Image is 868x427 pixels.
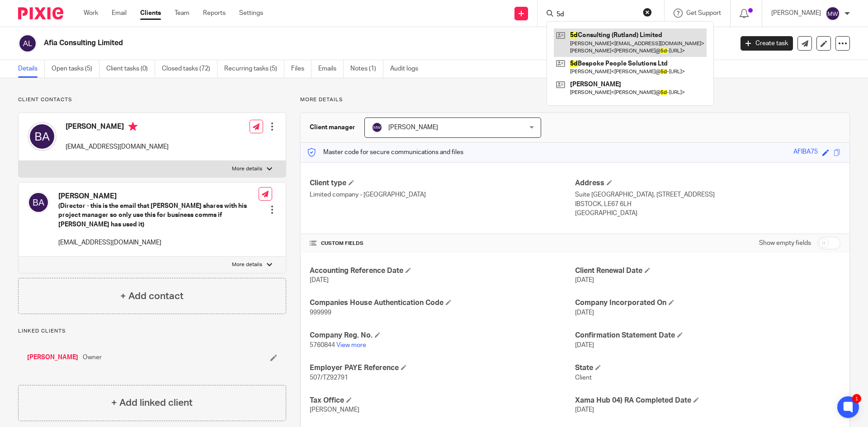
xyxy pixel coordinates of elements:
[388,124,438,131] span: [PERSON_NAME]
[66,142,169,151] p: [EMAIL_ADDRESS][DOMAIN_NAME]
[175,9,189,18] a: Team
[575,310,594,316] span: [DATE]
[162,60,217,78] a: Closed tasks (72)
[793,147,818,158] div: AFIBA75
[18,96,286,103] p: Client contacts
[112,9,127,18] a: Email
[771,9,821,18] p: [PERSON_NAME]
[300,96,850,103] p: More details
[310,375,348,381] span: 507/TZ92791
[575,209,840,218] p: [GEOGRAPHIC_DATA]
[643,8,652,17] button: Clear
[66,122,169,133] h4: [PERSON_NAME]
[350,60,383,78] a: Notes (1)
[18,34,37,53] img: svg%3E
[310,407,359,413] span: [PERSON_NAME]
[232,165,262,173] p: More details
[336,342,366,348] a: View more
[28,192,49,213] img: svg%3E
[759,239,811,248] label: Show empty fields
[106,60,155,78] a: Client tasks (0)
[307,148,463,157] p: Master code for secure communications and files
[239,9,263,18] a: Settings
[575,277,594,283] span: [DATE]
[390,60,425,78] a: Audit logs
[203,9,226,18] a: Reports
[575,407,594,413] span: [DATE]
[310,363,575,373] h4: Employer PAYE Reference
[575,342,594,348] span: [DATE]
[575,266,840,276] h4: Client Renewal Date
[575,363,840,373] h4: State
[310,190,575,199] p: Limited company - [GEOGRAPHIC_DATA]
[575,200,840,209] p: IBSTOCK, LE67 6LH
[575,178,840,188] h4: Address
[120,289,184,303] h4: + Add contact
[84,9,98,18] a: Work
[224,60,284,78] a: Recurring tasks (5)
[52,60,99,78] a: Open tasks (5)
[575,298,840,308] h4: Company Incorporated On
[852,394,861,403] div: 1
[18,7,63,19] img: Pixie
[310,123,355,132] h3: Client manager
[83,353,102,362] span: Owner
[310,277,329,283] span: [DATE]
[575,396,840,405] h4: Xama Hub 04) RA Completed Date
[826,6,840,21] img: svg%3E
[28,122,57,151] img: svg%3E
[44,38,590,48] h2: Afia Consulting Limited
[310,298,575,308] h4: Companies House Authentication Code
[310,331,575,340] h4: Company Reg. No.
[310,240,575,247] h4: CUSTOM FIELDS
[575,190,840,199] p: Suite [GEOGRAPHIC_DATA], [STREET_ADDRESS]
[310,266,575,276] h4: Accounting Reference Date
[291,60,311,78] a: Files
[310,310,331,316] span: 999999
[18,328,286,335] p: Linked clients
[741,36,793,51] a: Create task
[575,331,840,340] h4: Confirmation Statement Date
[58,192,259,201] h4: [PERSON_NAME]
[575,375,592,381] span: Client
[140,9,161,18] a: Clients
[128,122,137,131] i: Primary
[310,342,335,348] span: 5760844
[58,202,259,229] h5: (Director - this is the email that [PERSON_NAME] shares with his project manager so only use this...
[111,396,193,410] h4: + Add linked client
[556,11,637,19] input: Search
[27,353,78,362] a: [PERSON_NAME]
[686,10,721,16] span: Get Support
[18,60,45,78] a: Details
[372,122,382,133] img: svg%3E
[318,60,344,78] a: Emails
[232,261,262,268] p: More details
[310,178,575,188] h4: Client type
[310,396,575,405] h4: Tax Office
[58,238,259,247] p: [EMAIL_ADDRESS][DOMAIN_NAME]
